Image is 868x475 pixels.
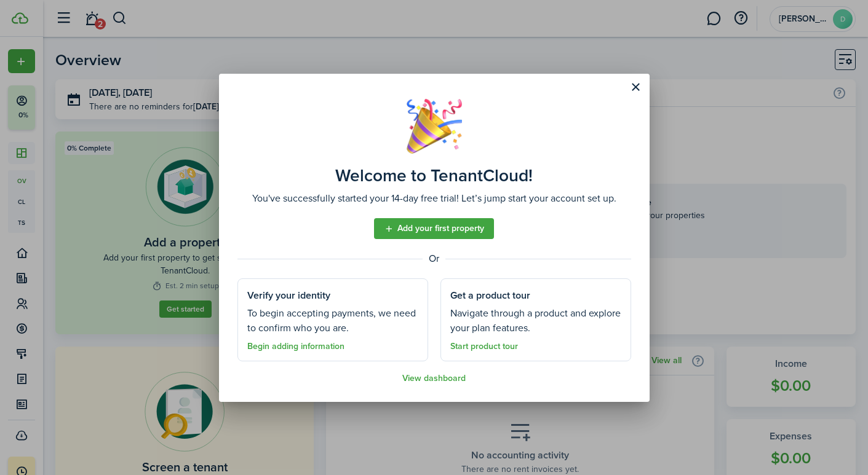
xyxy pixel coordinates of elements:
a: Start product tour [450,342,518,351]
a: View dashboard [402,374,466,383]
button: Close modal [626,77,647,98]
assembled-view-section-description: Navigate through a product and explore your plan features. [450,306,621,336]
assembled-view-section-title: Get a product tour [450,288,530,303]
a: Add your first property [374,218,494,239]
assembled-view-section-title: Verify your identity [247,288,330,303]
a: Begin adding information [247,342,344,351]
assembled-view-separator: Or [237,251,631,266]
img: Well done! [407,98,462,154]
assembled-view-title: Welcome to TenantCloud! [335,166,533,186]
assembled-view-description: You've successfully started your 14-day free trial! Let’s jump start your account set up. [252,191,616,206]
assembled-view-section-description: To begin accepting payments, we need to confirm who you are. [247,306,418,336]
